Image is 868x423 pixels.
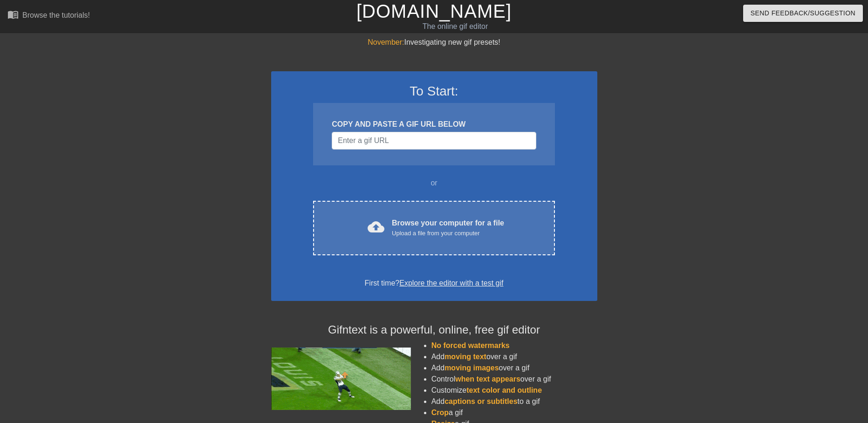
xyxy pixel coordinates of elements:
[356,1,512,21] a: [DOMAIN_NAME]
[444,364,499,372] span: moving images
[294,21,616,32] div: The online gif editor
[271,323,597,337] h4: Gifntext is a powerful, online, free gif editor
[431,351,597,362] li: Add over a gif
[455,375,520,383] span: when text appears
[431,341,510,349] span: No forced watermarks
[22,11,90,19] div: Browse the tutorials!
[743,5,863,22] button: Send Feedback/Suggestion
[7,9,90,23] a: Browse the tutorials!
[431,385,597,396] li: Customize
[399,279,503,287] a: Explore the editor with a test gif
[444,353,486,361] span: moving text
[368,38,404,46] span: November:
[392,218,504,238] div: Browse your computer for a file
[332,119,536,130] div: COPY AND PASTE A GIF URL BELOW
[368,218,384,235] span: cloud_upload
[431,374,597,385] li: Control over a gif
[283,83,585,99] h3: To Start:
[7,9,19,20] span: menu_book
[431,396,597,407] li: Add to a gif
[332,132,536,150] input: Username
[444,397,517,405] span: captions or subtitles
[751,7,855,19] span: Send Feedback/Suggestion
[283,278,585,289] div: First time?
[431,407,597,418] li: a gif
[295,177,573,189] div: or
[271,37,597,48] div: Investigating new gif presets!
[431,409,449,416] span: Crop
[271,348,411,410] img: football_small.gif
[392,229,504,238] div: Upload a file from your computer
[466,386,542,394] span: text color and outline
[431,362,597,374] li: Add over a gif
